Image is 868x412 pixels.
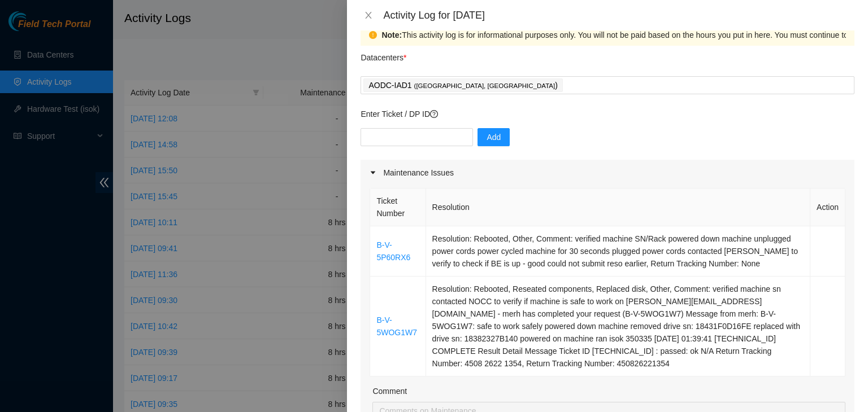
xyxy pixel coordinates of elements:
[430,110,438,118] span: question-circle
[361,46,406,64] p: Datacenters
[364,11,373,20] span: close
[376,240,410,262] a: B-V-5P60RX6
[414,82,555,89] span: ( [GEOGRAPHIC_DATA], [GEOGRAPHIC_DATA]
[426,189,810,226] th: Resolution
[383,9,854,21] div: Activity Log for [DATE]
[478,128,510,146] button: Add
[372,385,407,397] label: Comment
[381,29,402,41] strong: Note:
[376,315,417,337] a: B-V-5WOG1W7
[368,79,557,92] p: AODC-IAD1 )
[361,10,376,21] button: Close
[810,189,845,226] th: Action
[370,169,376,176] span: caret-right
[361,108,854,120] p: Enter Ticket / DP ID
[426,226,810,277] td: Resolution: Rebooted, Other, Comment: verified machine SN/Rack powered down machine unplugged pow...
[369,31,377,39] span: exclamation-circle
[370,189,426,226] th: Ticket Number
[426,277,810,376] td: Resolution: Rebooted, Reseated components, Replaced disk, Other, Comment: verified machine sn con...
[487,131,501,143] span: Add
[361,160,854,186] div: Maintenance Issues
